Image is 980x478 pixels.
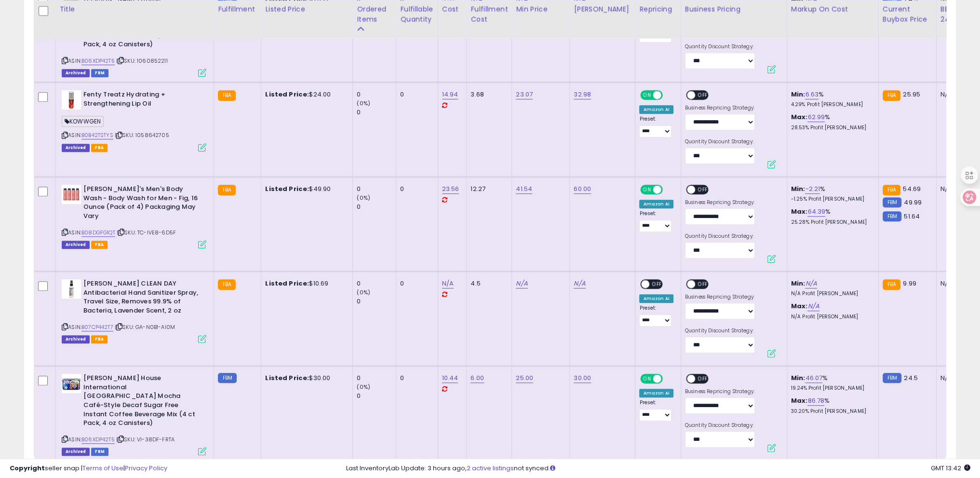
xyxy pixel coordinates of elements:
[265,373,309,382] b: Listed Price:
[661,375,677,383] span: OFF
[81,131,113,139] a: B0B42TSTYS
[903,90,920,99] span: 25.95
[357,279,396,288] div: 0
[265,374,345,382] div: $30.00
[470,185,504,193] div: 12.27
[62,279,206,342] div: ASIN:
[62,185,81,204] img: 41j6wwJUzjL._SL40_.jpg
[265,4,349,14] div: Listed Price
[940,279,972,288] div: N/A
[81,323,113,331] a: B07CP442T7
[81,57,115,65] a: B06XDP42T5
[807,396,824,406] a: 86.78
[82,464,123,473] a: Terms of Use
[400,374,430,382] div: 0
[805,90,819,99] a: 6.63
[661,91,677,99] span: OFF
[807,207,825,217] a: 64.39
[357,4,392,25] div: Ordered Items
[265,90,345,99] div: $24.00
[357,203,396,211] div: 0
[791,113,871,131] div: %
[400,4,433,25] div: Fulfillable Quantity
[62,69,90,77] span: Listings that have been deleted from Seller Central
[639,4,676,14] div: Repricing
[218,279,236,290] small: FBA
[218,4,257,14] div: Fulfillment
[81,229,115,237] a: B08DGFG1QT
[357,108,396,117] div: 0
[91,144,107,152] span: FBA
[883,373,901,383] small: FBM
[639,200,673,208] div: Amazon AI
[883,90,900,101] small: FBA
[805,373,822,383] a: 46.07
[791,290,871,297] p: N/A Profit [PERSON_NAME]
[695,280,711,288] span: OFF
[81,436,115,444] a: B06XDP42T5
[931,464,970,473] span: 2025-10-7 13:42 GMT
[639,305,673,327] div: Preset:
[903,184,921,193] span: 54.69
[791,301,808,311] b: Max:
[791,385,871,392] p: 19.24% Profit [PERSON_NAME]
[685,199,755,206] label: Business Repricing Strategy:
[695,186,711,194] span: OFF
[791,4,874,14] div: Markup on Cost
[516,373,533,383] a: 25.00
[904,212,920,221] span: 51.64
[516,4,565,14] div: Min Price
[357,99,370,107] small: (0%)
[116,436,175,443] span: | SKU: VI-38DF-FRTA
[470,4,508,25] div: Fulfillment Cost
[62,90,206,150] div: ASIN:
[400,185,430,193] div: 0
[639,399,673,421] div: Preset:
[125,464,167,473] a: Privacy Policy
[265,279,309,288] b: Listed Price:
[442,90,458,99] a: 14.94
[791,184,805,193] b: Min:
[661,186,677,194] span: OFF
[787,0,878,39] th: The percentage added to the cost of goods (COGS) that forms the calculator for Min & Max prices.
[516,184,532,194] a: 41.54
[10,464,167,473] div: seller snap | |
[62,185,206,247] div: ASIN:
[791,408,871,415] p: 30.20% Profit [PERSON_NAME]
[442,184,459,194] a: 23.56
[685,105,755,111] label: Business Repricing Strategy:
[807,301,819,311] a: N/A
[639,389,673,397] div: Amazon AI
[805,184,820,194] a: -2.21
[117,229,176,236] span: | SKU: TC-IVE8-6D5F
[791,185,871,203] div: %
[62,241,90,249] span: Listings that have been deleted from Seller Central
[91,335,107,343] span: FBA
[685,138,755,145] label: Quantity Discount Strategy:
[940,185,972,193] div: N/A
[357,297,396,306] div: 0
[791,219,871,226] p: 25.28% Profit [PERSON_NAME]
[357,90,396,99] div: 0
[467,464,514,473] a: 2 active listings
[639,210,673,232] div: Preset:
[685,328,755,334] label: Quantity Discount Strategy:
[639,105,673,114] div: Amazon AI
[218,90,236,101] small: FBA
[685,4,783,14] div: Business Pricing
[642,186,654,194] span: ON
[903,279,916,288] span: 9.99
[470,373,484,383] a: 6.00
[574,90,591,99] a: 32.98
[791,207,808,216] b: Max:
[516,90,533,99] a: 23.07
[791,374,871,392] div: %
[91,448,108,456] span: FBM
[62,116,104,127] span: KOWWGEN
[62,90,81,109] img: 21imm-TS0ZL._SL40_.jpg
[516,279,527,288] a: N/A
[10,464,45,473] strong: Copyright
[400,90,430,99] div: 0
[883,279,900,290] small: FBA
[346,464,970,473] div: Last InventoryLab Update: 3 hours ago, not synced.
